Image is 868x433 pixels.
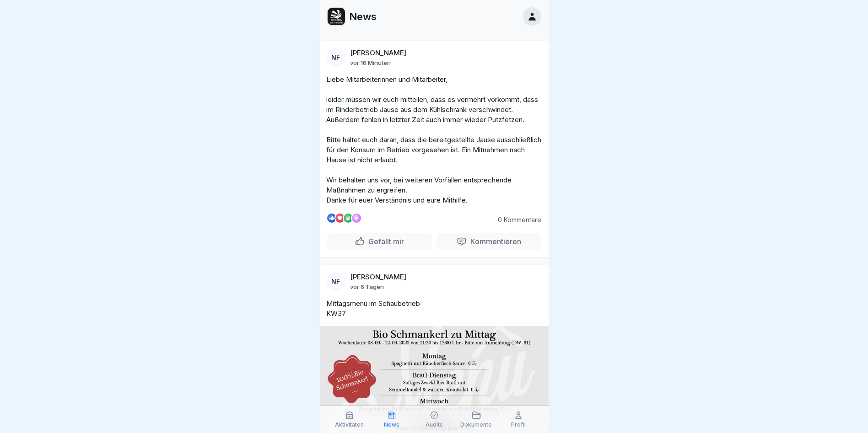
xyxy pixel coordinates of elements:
[350,59,391,66] p: vor 16 Minuten
[426,422,443,428] p: Audits
[491,216,541,224] p: 0 Kommentare
[349,11,377,22] p: News
[350,273,406,281] p: [PERSON_NAME]
[460,422,492,428] p: Dokumente
[326,299,542,319] p: Mittagsmenü im Schaubetrieb KW37
[365,237,404,246] p: Gefällt mir
[326,75,542,205] p: Liebe Mitarbeiterinnen und Mitarbeiter, leider müssen wir euch mitteilen, dass es vermehrt vorkom...
[328,8,345,25] img: zazc8asra4ka39jdtci05bj8.png
[326,48,345,67] div: NF
[350,283,384,290] p: vor 6 Tagen
[511,422,526,428] p: Profil
[350,49,406,57] p: [PERSON_NAME]
[384,422,399,428] p: News
[335,422,364,428] p: Aktivitäten
[326,272,345,291] div: NF
[467,237,521,246] p: Kommentieren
